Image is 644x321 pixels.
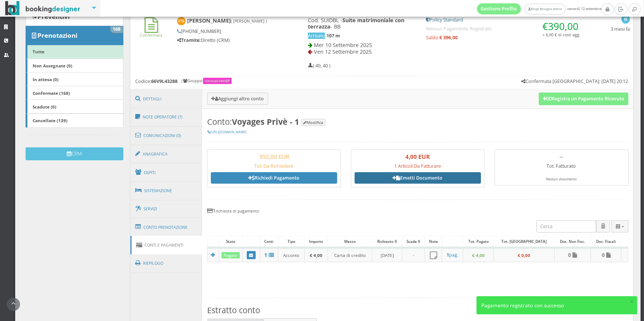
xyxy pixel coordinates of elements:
b: 66V9L43288 [151,78,177,84]
div: Stato [219,236,242,247]
div: Richiesto il [372,236,402,247]
td: [DATE] [372,248,402,262]
a: Confermate (168) [26,86,123,100]
a: Dettagli [130,89,202,108]
b: Cancellate (139) [33,117,67,123]
b: Voyages Privè - 1 [232,116,299,127]
a: Anagrafica [130,144,202,164]
h5: Nessun Pagamento Registrato [426,26,581,31]
b: 0 [568,251,571,258]
h5: pag. [445,252,460,258]
a: Servizi [130,200,202,218]
a: Conto Prenotazione [130,218,202,237]
a: Sistemazione [130,181,202,200]
b: Prenotazioni [37,31,77,40]
b: Preventivi [37,12,70,21]
small: ( [PERSON_NAME] ) [231,18,267,24]
a: Comunicazioni (0) [130,126,202,145]
span: 390,00 [548,20,578,33]
div: Nessun documento [498,177,625,182]
span: 168 [110,26,123,33]
b: Tramite: [177,37,201,43]
div: Tipo [278,236,304,247]
a: In attesa (0) [26,72,123,86]
a: Emetti Documento [355,172,481,183]
button: CRM [26,147,123,160]
div: Tot. Pagato [463,236,494,247]
h5: Saldo: [426,35,581,40]
b: Tutte [33,49,44,54]
td: Carta di credito [328,248,372,262]
small: + 6,00 € di costi agg. [542,32,580,37]
h5: ( 40, 40 ) [308,63,331,68]
b: 1 [447,252,449,258]
h5: Tot. Fatturato [498,163,625,169]
h4: Cod. SUIDBL - - BB [308,17,416,30]
a: Riepilogo [130,254,202,273]
img: Pascale Solres [177,17,186,26]
a: 1pag. [445,252,460,258]
h3: Estratto conto [207,305,628,315]
div: Colonne [611,220,628,233]
b: 1 [264,251,267,258]
b: € 0,00 [518,252,530,258]
span: Ven 12 Settembre 2025 [314,48,372,55]
h5: Confermata [GEOGRAPHIC_DATA]: [DATE] 20:12 [521,78,628,84]
button: Modifica [301,119,325,126]
b: Non Assegnate (0) [33,63,72,68]
div: Scade il [402,236,425,247]
button: Registra un Pagamento Ricevuto [539,93,628,105]
h5: 1 Articoli Da Fatturare [355,163,481,169]
div: Note [425,236,442,247]
button: Columns [611,220,628,233]
b: Scadute (0) [33,104,56,110]
b: [PERSON_NAME] [187,17,267,24]
div: Doc. Fiscali [591,236,621,247]
h3: Conto: [207,117,628,127]
a: Ospiti [130,163,202,182]
h4: 1 [207,207,628,214]
a: Tutte [26,45,123,59]
a: Richiedi Pagamento [211,172,337,183]
span: venerdì, 12 settembre [477,3,601,14]
b: 107 m [326,33,340,39]
strong: € 396,00 [439,34,458,41]
h5: Diretto (CRM) [177,37,283,43]
h5: Codice: [135,78,177,84]
a: Prenotazioni 168 [26,26,123,45]
div: Mezzo [328,236,372,247]
b: 4,00 EUR [405,153,430,160]
a: Cancellate (139) [26,114,123,128]
a: VOYAGES PRIVè [205,79,231,83]
a: 1 [263,252,275,258]
small: richiesta di pagamento [216,208,259,214]
a: Scadute (0) [26,100,123,114]
b: In attesa (0) [33,76,59,82]
h5: - [308,33,416,39]
h6: | Gruppo: [181,78,233,83]
b: Suite matrimoniale con terrazza [308,17,404,30]
span: Pagamento registrato con successo [481,302,564,309]
div: Tot. [GEOGRAPHIC_DATA] [494,236,554,247]
input: Cerca [537,220,596,233]
div: Importo [305,236,328,247]
td: - [402,248,425,262]
img: BookingDesigner.com [5,1,80,16]
a: Borgo Bevagna Admin [525,4,565,14]
b: Confermate (168) [33,90,70,96]
a: [URL][DOMAIN_NAME] [207,130,246,134]
a: Note Operatore (7) [130,107,202,127]
div: Pagato [222,252,239,258]
h5: 3 mesi fa [611,26,630,32]
button: × [630,298,634,305]
b: € 4,00 [472,252,485,258]
a: Conti e Pagamenti [130,236,202,254]
b: 0 [602,251,605,258]
h5: [PHONE_NUMBER] [177,29,283,34]
a: Non Assegnate (0) [26,58,123,73]
h3: 392,00 EUR [211,153,337,160]
span: Mer 10 Settembre 2025 [314,41,372,49]
h3: -- [498,153,625,160]
div: Conti [260,236,278,247]
a: Confermata [140,26,162,38]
